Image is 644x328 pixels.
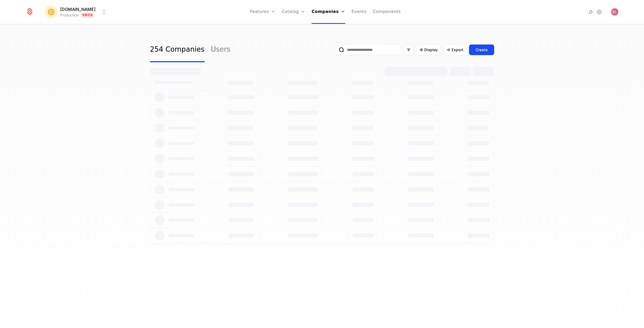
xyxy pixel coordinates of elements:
span: Display [424,47,438,52]
a: Integrations [588,9,594,15]
button: Select environment [46,6,107,18]
div: Create [476,47,488,52]
button: Display [416,45,441,55]
button: Filter options [403,45,414,55]
img: Mention.click [45,6,57,18]
a: 254 Companies [150,37,205,62]
a: Settings [596,9,602,15]
div: Production [60,12,79,18]
span: Prod [81,12,94,18]
button: Export [443,45,467,55]
img: Vlad Len [611,8,618,16]
a: Users [211,37,231,62]
button: Open user button [611,8,618,16]
button: Create [469,45,494,55]
span: Export [452,47,463,52]
span: [DOMAIN_NAME] [60,6,96,12]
